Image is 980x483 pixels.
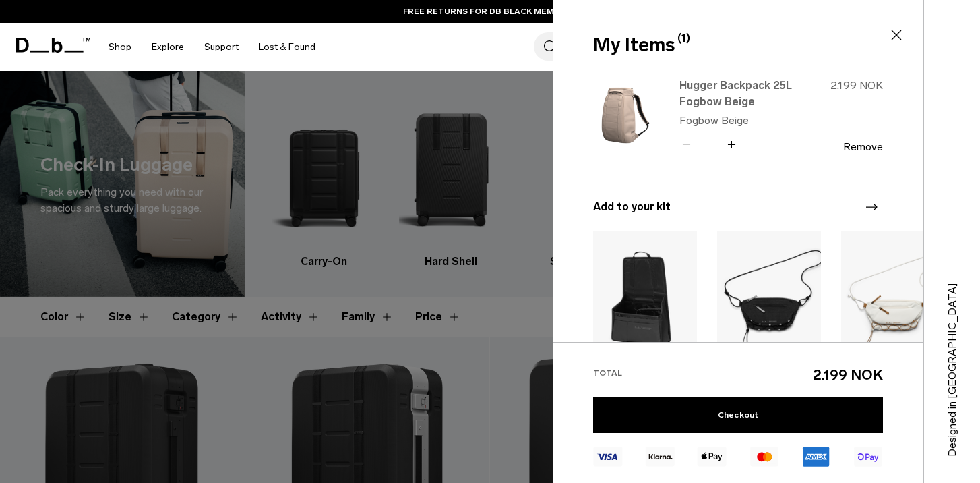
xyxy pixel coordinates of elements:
[152,23,184,71] a: Explore
[403,5,577,18] a: FREE RETURNS FOR DB BLACK MEMBERS
[717,231,821,362] img: Roamer Pro Sling Bag 6L Charcoal Grey
[593,231,697,362] img: Hugger Organizer Black Out
[593,199,883,215] h3: Add to your kit
[109,23,131,71] a: Shop
[841,231,945,362] img: Roamer Pro Sling Bag 6L Oatmilk
[259,23,315,71] a: Lost & Found
[679,78,798,110] a: Hugger Backpack 25L Fogbow Beige
[944,254,960,457] p: Designed in [GEOGRAPHIC_DATA]
[677,30,690,47] span: (1)
[679,113,798,129] p: Fogbow Beige
[593,368,622,378] span: Total
[593,231,697,468] div: 1 / 20
[593,397,883,433] a: Checkout
[717,231,821,468] div: 2 / 20
[841,231,945,468] div: 3 / 20
[830,79,883,92] span: 2.199 NOK
[204,23,239,71] a: Support
[862,192,880,222] div: Next slide
[593,31,880,59] div: My Items
[98,23,326,71] nav: Main Navigation
[843,141,883,153] button: Remove
[813,366,883,383] span: 2.199 NOK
